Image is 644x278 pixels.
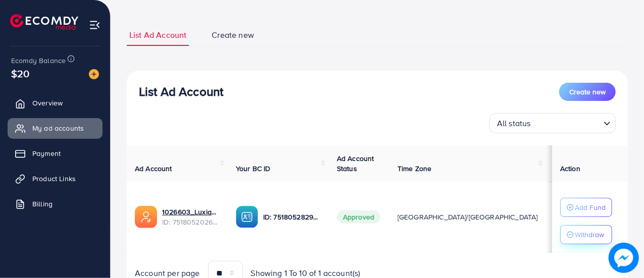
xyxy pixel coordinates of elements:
[560,163,580,174] span: Action
[534,114,600,131] input: Search for option
[89,19,101,31] img: menu
[162,207,220,228] div: <span class='underline'>1026603_Luxia_1750433190642</span></br>7518052026253918226
[263,211,321,223] p: ID: 7518052829551181841
[489,113,616,133] div: Search for option
[8,118,103,138] a: My ad accounts
[11,66,29,81] span: $20
[559,83,616,101] button: Create new
[139,84,223,99] h3: List Ad Account
[32,174,76,184] span: Product Links
[32,199,53,209] span: Billing
[8,169,103,189] a: Product Links
[11,55,66,66] span: Ecomdy Balance
[236,206,258,228] img: ic-ba-acc.ded83a64.svg
[560,198,612,217] button: Add Fund
[89,69,99,79] img: image
[495,116,533,131] span: All status
[8,93,103,113] a: Overview
[609,243,639,273] img: image
[398,163,431,174] span: Time Zone
[8,194,103,214] a: Billing
[10,14,78,30] img: logo
[560,225,612,244] button: Withdraw
[337,153,374,174] span: Ad Account Status
[32,123,84,133] span: My ad accounts
[236,163,271,174] span: Your BC ID
[135,163,172,174] span: Ad Account
[32,98,63,108] span: Overview
[398,212,538,222] span: [GEOGRAPHIC_DATA]/[GEOGRAPHIC_DATA]
[569,87,606,97] span: Create new
[32,148,61,158] span: Payment
[337,210,380,224] span: Approved
[8,143,103,163] a: Payment
[575,229,604,241] p: Withdraw
[162,207,220,217] a: 1026603_Luxia_1750433190642
[575,201,606,213] p: Add Fund
[212,29,254,41] span: Create new
[135,206,157,228] img: ic-ads-acc.e4c84228.svg
[129,29,186,41] span: List Ad Account
[162,217,220,227] span: ID: 7518052026253918226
